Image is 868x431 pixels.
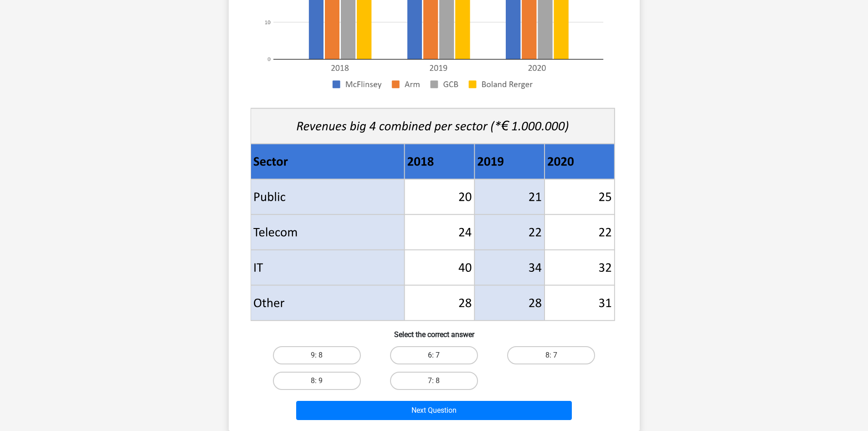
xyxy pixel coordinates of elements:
[390,346,478,364] label: 6: 7
[296,401,572,420] button: Next Question
[273,372,361,390] label: 8: 9
[243,323,625,339] h6: Select the correct answer
[273,346,361,364] label: 9: 8
[507,346,595,364] label: 8: 7
[390,372,478,390] label: 7: 8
